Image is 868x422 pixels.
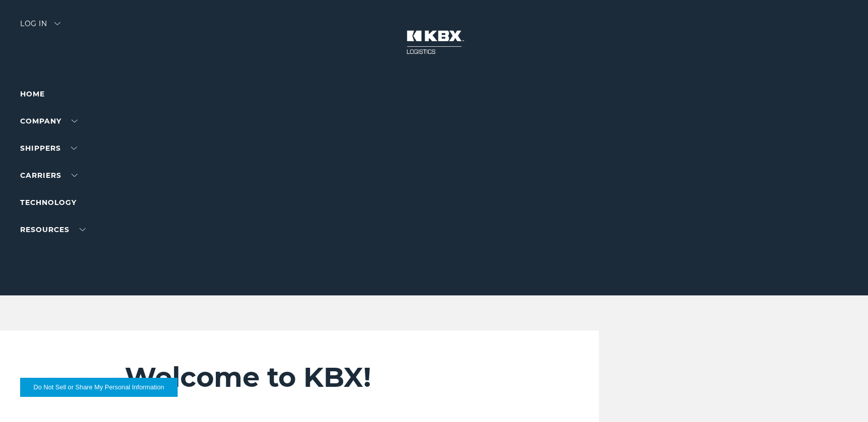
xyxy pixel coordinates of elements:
[20,198,76,207] a: Technology
[818,374,868,422] iframe: Chat Widget
[54,22,60,25] img: arrow
[20,171,77,180] a: Carriers
[20,378,178,397] button: Do Not Sell or Share My Personal Information
[20,225,86,234] a: RESOURCES
[20,144,77,153] a: SHIPPERS
[20,20,60,35] div: Log in
[20,117,77,126] a: Company
[397,20,472,64] img: kbx logo
[125,361,515,394] h2: Welcome to KBX!
[20,89,45,98] a: Home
